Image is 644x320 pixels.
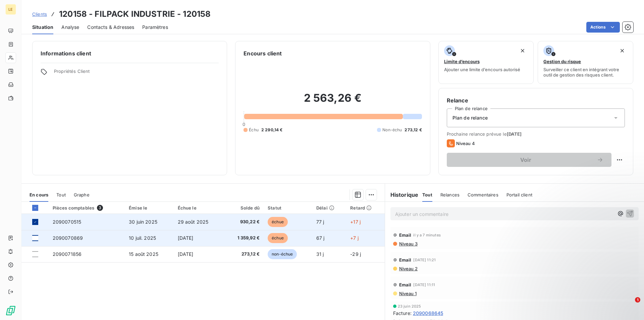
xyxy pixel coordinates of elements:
[382,127,402,133] span: Non-échu
[444,59,480,64] span: Limite d’encours
[74,192,90,197] span: Graphe
[413,310,443,317] span: 2090068645
[228,219,260,225] span: 930,22 €
[447,96,625,104] h6: Relance
[268,249,297,259] span: non-échue
[398,291,417,296] span: Niveau 1
[261,127,283,133] span: 2 290,14 €
[178,235,194,241] span: [DATE]
[244,91,422,111] h2: 2 563,26 €
[398,304,421,308] span: 23 juin 2025
[178,251,194,257] span: [DATE]
[316,251,324,257] span: 31 j
[393,310,412,317] span: Facture :
[586,22,620,33] button: Actions
[97,205,103,211] span: 3
[53,251,82,257] span: 2090071856
[350,235,359,241] span: +7 j
[54,68,219,78] span: Propriétés Client
[510,255,644,302] iframe: Intercom notifications message
[32,11,47,17] span: Clients
[316,205,342,211] div: Délai
[398,241,418,246] span: Niveau 3
[56,192,66,197] span: Tout
[316,219,324,225] span: 77 j
[316,235,325,241] span: 67 j
[444,67,520,72] span: Ajouter une limite d’encours autorisé
[438,41,534,84] button: Limite d’encoursAjouter une limite d’encours autorisé
[268,217,288,227] span: échue
[422,192,432,197] span: Tout
[268,233,288,243] span: échue
[53,235,83,241] span: 2090070869
[468,192,498,197] span: Commentaires
[413,258,436,262] span: [DATE] 11:21
[59,8,211,20] h3: 120158 - FILPACK INDUSTRIE - 120158
[455,157,597,163] span: Voir
[413,233,440,237] span: il y a 7 minutes
[5,305,16,316] img: Logo LeanPay
[413,283,435,287] span: [DATE] 11:11
[244,49,282,57] h6: Encours client
[538,41,633,84] button: Gestion du risqueSurveiller ce client en intégrant votre outil de gestion des risques client.
[385,191,419,199] h6: Historique
[249,127,259,133] span: Échu
[53,205,121,211] div: Pièces comptables
[447,153,611,167] button: Voir
[268,205,308,211] div: Statut
[178,219,209,225] span: 29 août 2025
[399,282,412,287] span: Email
[61,24,79,31] span: Analyse
[32,11,47,17] a: Clients
[228,205,260,211] div: Solde dû
[243,122,245,127] span: 0
[129,219,157,225] span: 30 juin 2025
[398,266,418,271] span: Niveau 2
[129,251,158,257] span: 15 août 2025
[228,235,260,241] span: 1 359,92 €
[350,205,380,211] div: Retard
[87,24,134,31] span: Contacts & Adresses
[405,127,422,133] span: 273,12 €
[456,141,475,146] span: Niveau 4
[53,219,82,225] span: 2090070515
[440,192,460,197] span: Relances
[41,49,219,57] h6: Informations client
[129,235,156,241] span: 10 juil. 2025
[178,205,220,211] div: Échue le
[30,192,48,197] span: En cours
[543,67,628,78] span: Surveiller ce client en intégrant votre outil de gestion des risques client.
[506,192,532,197] span: Portail client
[621,297,637,313] iframe: Intercom live chat
[452,115,488,121] span: Plan de relance
[350,219,361,225] span: +17 j
[507,131,522,137] span: [DATE]
[129,205,170,211] div: Émise le
[142,24,168,31] span: Paramètres
[5,4,16,15] div: LE
[635,297,640,303] span: 1
[399,232,412,238] span: Email
[228,251,260,258] span: 273,12 €
[399,257,412,263] span: Email
[32,24,53,31] span: Situation
[350,251,361,257] span: -29 j
[447,131,625,137] span: Prochaine relance prévue le
[543,59,581,64] span: Gestion du risque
